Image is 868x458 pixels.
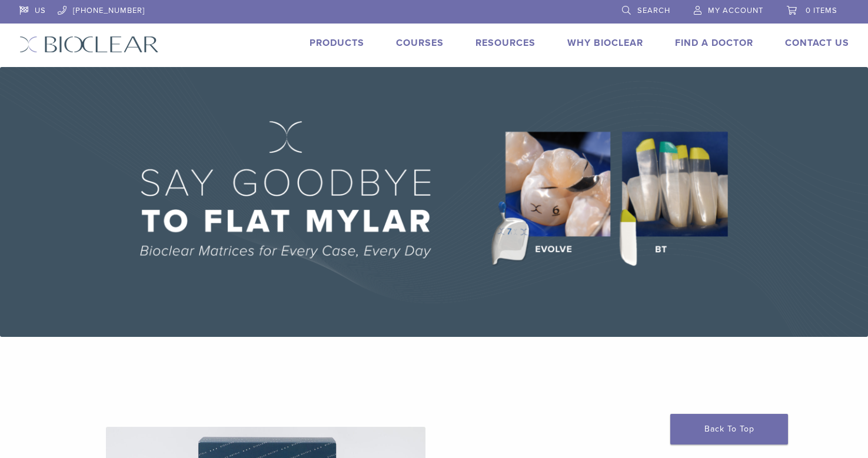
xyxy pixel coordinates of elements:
a: Why Bioclear [567,37,643,49]
a: Back To Top [670,414,788,444]
a: Resources [475,37,536,49]
a: Courses [396,37,444,49]
span: Search [637,6,670,15]
img: Bioclear [19,36,159,53]
a: Contact Us [785,37,849,49]
span: 0 items [806,6,837,15]
span: My Account [708,6,763,15]
a: Find A Doctor [675,37,753,49]
a: Products [310,37,364,49]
